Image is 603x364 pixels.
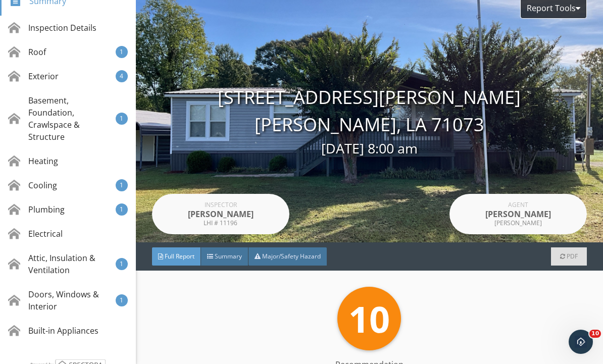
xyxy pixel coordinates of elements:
div: Agent [478,202,559,208]
span: Summary [215,252,242,261]
div: Roof [8,46,46,58]
span: Major/Safety Hazard [262,252,321,261]
span: PDF [567,252,578,261]
div: Basement, Foundation, Crawlspace & Structure [8,94,116,143]
div: [STREET_ADDRESS][PERSON_NAME] [PERSON_NAME], LA 71073 [136,84,603,159]
div: Doors, Windows & Interior [8,288,116,313]
div: Cooling [8,179,57,191]
div: [PERSON_NAME] [478,208,559,220]
div: [PERSON_NAME] [478,220,559,226]
div: 1 [116,113,128,125]
div: Inspector [180,202,261,208]
div: LHI # 11196 [180,220,261,226]
div: 4 [116,70,128,82]
div: Inspection Details [8,22,96,34]
div: 1 [116,203,128,216]
div: 1 [116,294,128,306]
div: [PERSON_NAME] [180,208,261,220]
div: Plumbing [8,203,65,216]
a: Inspector [PERSON_NAME] LHI # 11196 [152,194,289,234]
div: 1 [116,46,128,58]
div: 1 [116,179,128,191]
span: 10 [348,294,390,343]
span: Full Report [165,252,194,261]
div: [DATE] 8:00 am [136,138,603,159]
iframe: Intercom live chat [569,330,593,354]
div: Heating [8,155,58,167]
div: Electrical [8,228,63,240]
div: Attic, Insulation & Ventilation [8,252,116,276]
span: 10 [589,330,601,338]
div: Built-in Appliances [8,325,98,337]
div: 1 [116,258,128,270]
div: Exterior [8,70,59,82]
